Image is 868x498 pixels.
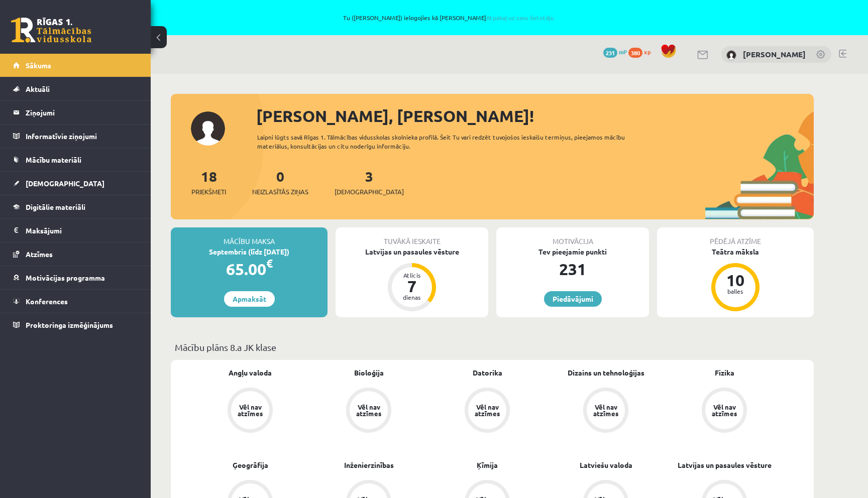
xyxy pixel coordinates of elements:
[657,227,814,246] div: Pēdējā atzīme
[657,246,814,257] div: Teātra māksla
[592,404,620,417] div: Vēl nav atzīmes
[547,388,665,435] a: Vēl nav atzīmes
[568,367,644,378] a: Dizains un tehnoloģijas
[26,61,51,70] span: Sākums
[171,246,328,257] div: Septembris (līdz [DATE])
[657,246,814,313] a: Teātra māksla 10 balles
[355,404,383,417] div: Vēl nav atzīmes
[171,227,328,246] div: Mācību maksa
[13,77,138,100] a: Aktuāli
[473,367,502,378] a: Datorika
[26,219,138,242] legend: Maksājumi
[26,101,138,124] legend: Ziņojumi
[544,291,602,307] a: Piedāvājumi
[344,460,394,470] a: Inženierzinības
[236,404,264,417] div: Vēl nav atzīmes
[603,48,617,58] span: 231
[13,195,138,218] a: Digitālie materiāli
[336,246,488,313] a: Latvijas un pasaules vēsture Atlicis 7 dienas
[26,297,68,306] span: Konferences
[26,125,138,148] legend: Informatīvie ziņojumi
[335,167,404,197] a: 3[DEMOGRAPHIC_DATA]
[26,179,104,188] span: [DEMOGRAPHIC_DATA]
[715,367,734,378] a: Fizika
[743,49,806,59] a: [PERSON_NAME]
[726,50,736,60] img: Alina Ščerbicka
[720,288,750,294] div: balles
[13,148,138,171] a: Mācību materiāli
[191,388,309,435] a: Vēl nav atzīmes
[665,388,784,435] a: Vēl nav atzīmes
[13,172,138,195] a: [DEMOGRAPHIC_DATA]
[397,278,427,294] div: 7
[252,167,308,197] a: 0Neizlasītās ziņas
[628,48,642,58] span: 380
[13,125,138,148] a: Informatīvie ziņojumi
[496,246,649,257] div: Tev pieejamie punkti
[496,257,649,281] div: 231
[26,84,50,93] span: Aktuāli
[335,187,404,197] span: [DEMOGRAPHIC_DATA]
[486,14,554,22] a: Atpakaļ uz savu lietotāju
[336,227,488,246] div: Tuvākā ieskaite
[233,460,268,470] a: Ģeogrāfija
[257,133,643,151] div: Laipni lūgts savā Rīgas 1. Tālmācības vidusskolas skolnieka profilā. Šeit Tu vari redzēt tuvojošo...
[175,340,810,354] p: Mācību plāns 8.a JK klase
[229,367,272,378] a: Angļu valoda
[397,294,427,300] div: dienas
[496,227,649,246] div: Motivācija
[336,246,488,257] div: Latvijas un pasaules vēsture
[644,48,650,56] span: xp
[13,219,138,242] a: Maksājumi
[13,101,138,124] a: Ziņojumi
[603,48,627,56] a: 231 mP
[26,202,85,211] span: Digitālie materiāli
[13,313,138,336] a: Proktoringa izmēģinājums
[13,54,138,77] a: Sākums
[26,250,53,259] span: Atzīmes
[266,256,273,271] span: €
[580,460,632,470] a: Latviešu valoda
[26,273,105,282] span: Motivācijas programma
[171,257,328,281] div: 65.00
[191,187,226,197] span: Priekšmeti
[26,320,113,329] span: Proktoringa izmēģinājums
[116,15,781,21] span: Tu ([PERSON_NAME]) ielogojies kā [PERSON_NAME]
[11,18,91,43] a: Rīgas 1. Tālmācības vidusskola
[13,266,138,289] a: Motivācijas programma
[224,291,275,307] a: Apmaksāt
[26,155,81,164] span: Mācību materiāli
[13,242,138,266] a: Atzīmes
[428,388,547,435] a: Vēl nav atzīmes
[252,187,308,197] span: Neizlasītās ziņas
[477,460,498,470] a: Ķīmija
[619,48,627,56] span: mP
[710,404,738,417] div: Vēl nav atzīmes
[720,272,750,288] div: 10
[473,404,501,417] div: Vēl nav atzīmes
[191,167,226,197] a: 18Priekšmeti
[628,48,656,56] a: 380 xp
[678,460,772,470] a: Latvijas un pasaules vēsture
[354,367,384,378] a: Bioloģija
[397,272,427,278] div: Atlicis
[256,104,814,128] div: [PERSON_NAME], [PERSON_NAME]!
[309,388,428,435] a: Vēl nav atzīmes
[13,290,138,313] a: Konferences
